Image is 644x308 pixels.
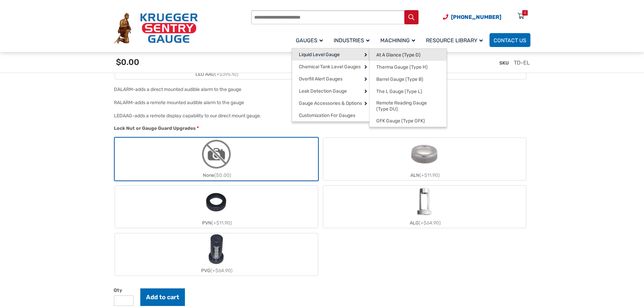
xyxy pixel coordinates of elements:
[296,37,323,44] span: Gauges
[299,113,355,119] span: Customization For Gauges
[115,170,318,180] div: None
[135,87,241,92] div: adds a direct mounted audible alarm to the gauge
[299,52,340,58] span: Liquid Level Gauge
[323,170,526,180] div: ALN
[422,32,490,48] a: Resource Library
[376,100,440,112] span: Remote Reading Gauge (Type DU)
[494,37,526,44] span: Contact Us
[420,172,440,178] span: (+$11.90)
[369,73,447,85] a: Barrel Gauge (Type B)
[376,32,422,48] a: Machining
[299,100,362,106] span: Gauge Accessories & Options
[376,118,425,124] span: GFK Gauge (Type GFK)
[299,64,361,70] span: Chemical Tank Level Gauges
[197,125,199,132] abbr: required
[292,61,369,73] a: Chemical Tank Level Gauges
[135,100,244,105] div: adds a remote mounted audible alarm to the gauge
[115,138,318,180] label: None
[334,37,369,44] span: Industries
[299,76,342,82] span: Overfill Alert Gauges
[524,10,526,16] div: 0
[376,76,423,82] span: Barrel Gauge (Type B)
[369,49,447,61] a: At A Glance (Type D)
[426,37,483,44] span: Resource Library
[114,87,135,92] span: DALARM-
[115,233,318,276] label: PVG
[115,186,318,228] label: PVN
[292,73,369,85] a: Overfill Alert Gauges
[514,60,530,66] span: TD-EL
[214,172,231,178] span: ($0.00)
[114,13,198,44] img: Krueger Sentry Gauge
[114,125,196,131] span: Lock Nut or Gauge Guard Upgrades
[292,85,369,97] a: Leak Detection Gauge
[212,220,232,226] span: (+$11.90)
[114,295,134,306] input: Product quantity
[380,37,415,44] span: Machining
[499,60,509,66] span: SKU
[211,268,233,274] span: (+$64.90)
[369,115,447,127] a: GFK Gauge (Type GFK)
[323,186,526,228] label: ALG
[140,288,185,306] button: Add to cart
[376,89,422,95] span: The L Gauge (Type L)
[292,32,330,48] a: Gauges
[323,218,526,228] div: ALG
[369,97,447,115] a: Remote Reading Gauge (Type DU)
[115,218,318,228] div: PVN
[443,13,501,21] a: Phone Number (920) 434-8860
[115,266,318,276] div: PVG
[490,33,530,47] a: Contact Us
[292,97,369,109] a: Gauge Accessories & Options
[369,85,447,97] a: The L Gauge (Type L)
[451,14,501,20] span: [PHONE_NUMBER]
[292,48,369,61] a: Liquid Level Gauge
[135,113,261,119] div: adds a remote display capability to our direct mount gauge.
[369,61,447,73] a: Therma Gauge (Type H)
[292,109,369,121] a: Customization For Gauges
[419,220,441,226] span: (+$64.90)
[376,64,428,70] span: Therma Gauge (Type H)
[376,52,421,58] span: At A Glance (Type D)
[330,32,376,48] a: Industries
[114,100,135,105] span: RALARM-
[299,88,347,94] span: Leak Detection Gauge
[323,138,526,180] label: ALN
[114,113,135,119] span: LEDAAG-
